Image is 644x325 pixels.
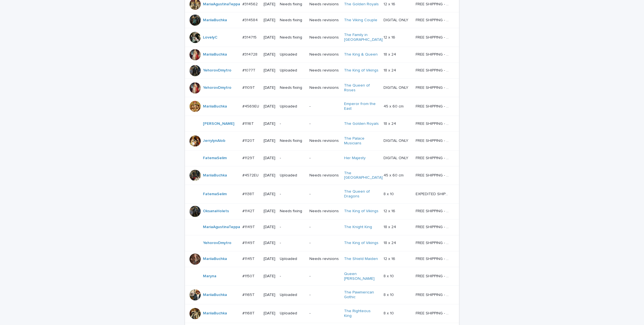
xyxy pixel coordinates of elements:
[309,311,339,316] p: -
[185,12,459,28] tr: MariiaBuchka #314584#314584 [DATE]Needs fixingNeeds revisionsThe Viking Couple DIGITAL ONLYDIGITA...
[416,172,451,178] p: FREE SHIPPING - preview in 1-2 business days, after your approval delivery will take 5-10 busines...
[185,235,459,251] tr: YehorovDmytro #1149T#1149T [DATE]--The King of Vikings 18 x 2418 x 24 FREE SHIPPING - preview in ...
[309,52,339,57] p: Needs revisions
[309,225,339,230] p: -
[203,52,227,57] a: MariiaBuchka
[309,209,339,214] p: Needs revisions
[203,35,217,40] a: LovelyC
[280,121,305,126] p: -
[203,192,227,197] a: FatemaSelim
[416,255,451,261] p: FREE SHIPPING - preview in 1-2 business days, after your approval delivery will take 5-10 b.d.
[185,304,459,323] tr: MariiaBuchka #1168T#1168T [DATE]Uploaded-The Righteous King 8 x 108 x 10 FREE SHIPPING - preview ...
[242,120,255,126] p: #1116T
[242,34,258,40] p: #314715
[185,116,459,132] tr: [PERSON_NAME] #1116T#1116T [DATE]--The Golden Royals 18 x 2418 x 24 FREE SHIPPING - preview in 1-...
[344,189,379,199] a: The Queen of Dragons
[383,1,396,7] p: 12 x 16
[185,28,459,47] tr: LovelyC #314715#314715 [DATE]Needs fixingNeeds revisionsThe Family in [GEOGRAPHIC_DATA] 12 x 1612...
[416,208,451,214] p: FREE SHIPPING - preview in 1-2 business days, after your approval delivery will take 5-10 b.d.
[383,67,397,73] p: 18 x 24
[309,173,339,178] p: Needs revisions
[264,18,275,23] p: [DATE]
[344,272,379,281] a: Queen [PERSON_NAME]
[383,172,405,178] p: 45 x 60 cm
[344,33,383,42] a: The Family in [GEOGRAPHIC_DATA]
[185,185,459,204] tr: FatemaSelim #1138T#1138T [DATE]--The Queen of Dragons 8 x 108 x 10 EXPEDITED SHIPPING - preview i...
[416,34,451,40] p: FREE SHIPPING - preview in 1-2 business days, after your approval delivery will take 5-10 b.d.
[203,209,229,214] a: OksanaHolets
[344,52,378,57] a: The King & Queen
[242,191,255,197] p: #1138T
[383,273,395,279] p: 8 x 10
[242,84,256,90] p: #1109T
[309,2,339,7] p: Needs revisions
[416,137,451,143] p: FREE SHIPPING - preview in 1-2 business days, after your approval delivery will take 5-10 b.d.
[185,203,459,219] tr: OksanaHolets #1142T#1142T [DATE]Needs fixingNeeds revisionsThe King of Vikings 12 x 1612 x 16 FRE...
[416,84,451,90] p: FREE SHIPPING - preview in 1-2 business days, after your approval delivery will take 5-10 b.d.
[383,51,397,57] p: 18 x 24
[344,290,379,300] a: The Pawmerican Gothic
[344,121,379,126] a: The Golden Royals
[203,156,227,161] a: FatemaSelim
[280,18,305,23] p: Needs fixing
[242,51,259,57] p: #314728
[242,67,257,73] p: #1077T
[280,138,305,143] p: Needs fixing
[280,274,305,279] p: -
[242,17,259,23] p: #314584
[185,286,459,304] tr: MariiaBuchka #1165T#1165T [DATE]Uploaded-The Pawmerican Gothic 8 x 108 x 10 FREE SHIPPING - previ...
[344,102,379,111] a: Emperor from the East
[344,136,379,146] a: The Palace Musicians
[383,84,409,90] p: DIGITAL ONLY
[264,52,275,57] p: [DATE]
[416,155,451,161] p: FREE SHIPPING - preview in 1-2 business days, after your approval delivery will take 5-10 b.d.
[383,240,397,245] p: 18 x 24
[203,241,231,245] a: YehorovDmytro
[280,68,305,73] p: Uploaded
[280,2,305,7] p: Needs fixing
[280,257,305,261] p: Uploaded
[344,83,379,93] a: The Queen of Roses
[264,156,275,161] p: [DATE]
[280,85,305,90] p: Needs fixing
[185,166,459,185] tr: MariiaBuchka #4572EU#4572EU [DATE]UploadedNeeds revisionsThe [GEOGRAPHIC_DATA] 45 x 60 cm45 x 60 ...
[264,293,275,297] p: [DATE]
[242,273,256,279] p: #1150T
[203,121,234,126] a: [PERSON_NAME]
[344,225,372,230] a: The Knight King
[280,311,305,316] p: Uploaded
[264,257,275,261] p: [DATE]
[416,103,451,109] p: FREE SHIPPING - preview in 1-2 business days, after your approval delivery will take 6-10 busines...
[344,257,378,261] a: The Shield Maiden
[416,1,451,7] p: FREE SHIPPING - preview in 1-2 business days, after your approval delivery will take 5-10 b.d.
[264,173,275,178] p: [DATE]
[383,155,409,161] p: DIGITAL ONLY
[185,97,459,116] tr: MariiaBuchka #4569EU#4569EU [DATE]Uploaded-Emperor from the East 45 x 60 cm45 x 60 cm FREE SHIPPI...
[416,240,451,245] p: FREE SHIPPING - preview in 1-2 business days, after your approval delivery will take 5-10 b.d.
[383,137,409,143] p: DIGITAL ONLY
[242,208,256,214] p: #1142T
[309,274,339,279] p: -
[203,225,240,230] a: MariaAgustinaTeppa
[203,2,240,7] a: MariaAgustinaTeppa
[344,241,378,245] a: The King of Vikings
[185,150,459,166] tr: FatemaSelim #1129T#1129T [DATE]--Her Majesty DIGITAL ONLYDIGITAL ONLY FREE SHIPPING - preview in ...
[383,120,397,126] p: 18 x 24
[309,192,339,197] p: -
[203,104,227,109] a: MariiaBuchka
[280,52,305,57] p: Uploaded
[203,85,231,90] a: YehorovDmytro
[203,311,227,316] a: MariiaBuchka
[185,251,459,267] tr: MariiaBuchka #1145T#1145T [DATE]UploadedNeeds revisionsThe Shield Maiden 12 x 1612 x 16 FREE SHIP...
[416,224,451,230] p: FREE SHIPPING - preview in 1-2 business days, after your approval delivery will take 5-10 b.d.
[416,191,451,197] p: EXPEDITED SHIPPING - preview in 1 business day; delivery up to 5 business days after your approval.
[185,47,459,63] tr: MariiaBuchka #314728#314728 [DATE]UploadedNeeds revisionsThe King & Queen 18 x 2418 x 24 FREE SHI...
[280,156,305,161] p: -
[264,2,275,7] p: [DATE]
[309,104,339,109] p: -
[264,138,275,143] p: [DATE]
[383,255,396,261] p: 12 x 16
[344,18,377,23] a: The Viking Couple
[383,17,409,23] p: DIGITAL ONLY
[242,137,256,143] p: #1120T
